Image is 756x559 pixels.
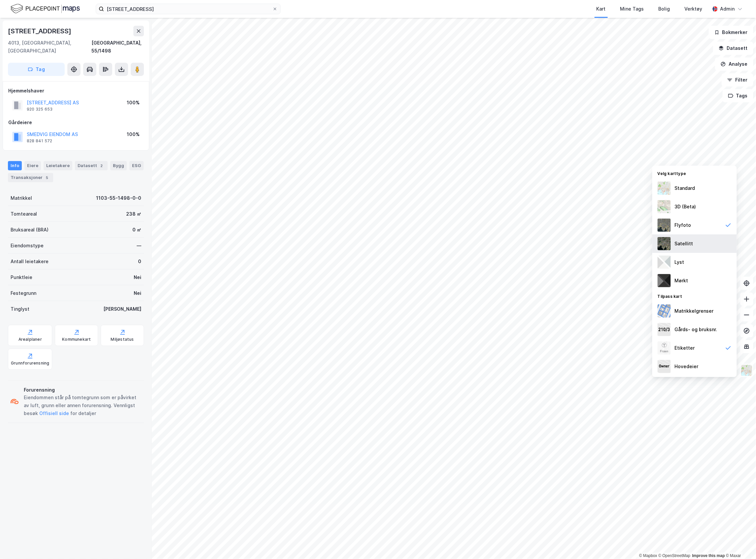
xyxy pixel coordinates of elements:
[126,210,141,218] div: 238 ㎡
[103,305,141,313] div: [PERSON_NAME]
[713,42,753,55] button: Datasett
[11,289,36,297] div: Festegrunn
[8,39,91,55] div: 4013, [GEOGRAPHIC_DATA], [GEOGRAPHIC_DATA]
[11,226,49,234] div: Bruksareal (BRA)
[597,5,606,13] div: Kart
[11,3,80,15] img: logo.f888ab2527a4732fd821a326f86c7f29.svg
[44,174,51,181] div: 5
[75,161,108,170] div: Datasett
[8,26,73,36] div: [STREET_ADDRESS]
[127,99,140,107] div: 100%
[659,553,691,558] a: OpenStreetMap
[685,5,703,13] div: Verktøy
[658,323,671,336] img: cadastreKeys.547ab17ec502f5a4ef2b.jpeg
[11,258,49,265] div: Antall leietakere
[11,273,32,281] div: Punktleie
[8,87,144,95] div: Hjemmelshaver
[11,361,49,366] div: Grunnforurensning
[620,5,644,13] div: Mine Tags
[98,162,105,169] div: 2
[134,289,141,297] div: Nei
[11,242,44,250] div: Eiendomstype
[11,210,37,218] div: Tomteareal
[658,256,671,269] img: luj3wr1y2y3+OchiMxRmMxRlscgabnMEmZ7DJGWxyBpucwSZnsMkZbHIGm5zBJmewyRlscgabnMEmZ7DJGWxyBpucwSZnsMkZ...
[675,307,714,315] div: Matrikkelgrenser
[658,304,671,318] img: cadastreBorders.cfe08de4b5ddd52a10de.jpeg
[658,237,671,250] img: 9k=
[110,161,127,170] div: Bygg
[675,203,696,211] div: 3D (Beta)
[658,341,671,355] img: Z
[44,161,72,170] div: Leietakere
[652,290,737,302] div: Tilpass kart
[138,258,141,265] div: 0
[675,258,684,266] div: Lyst
[715,57,753,71] button: Analyse
[137,242,141,250] div: —
[675,184,695,192] div: Standard
[96,194,141,202] div: 1103-55-1498-0-0
[27,138,52,144] div: 828 841 572
[675,221,691,229] div: Flyfoto
[8,63,65,76] button: Tag
[658,182,671,195] img: Z
[659,5,670,13] div: Bolig
[658,360,671,373] img: majorOwner.b5e170eddb5c04bfeeff.jpeg
[24,386,141,394] div: Forurensning
[723,527,756,559] iframe: Chat Widget
[62,337,91,342] div: Kommunekart
[658,219,671,232] img: Z
[692,553,725,558] a: Improve this map
[8,119,144,126] div: Gårdeiere
[27,107,52,112] div: 920 325 653
[18,337,42,342] div: Arealplaner
[723,89,753,102] button: Tags
[709,26,753,39] button: Bokmerker
[675,344,695,352] div: Etiketter
[11,194,32,202] div: Matrikkel
[134,273,141,281] div: Nei
[8,173,53,182] div: Transaksjoner
[675,363,699,370] div: Hovedeier
[675,277,688,285] div: Mørkt
[675,326,717,333] div: Gårds- og bruksnr.
[723,527,756,559] div: Kontrollprogram for chat
[658,200,671,213] img: Z
[722,73,753,87] button: Filter
[652,167,737,179] div: Velg karttype
[111,337,134,342] div: Miljøstatus
[129,161,144,170] div: ESG
[104,4,272,14] input: Søk på adresse, matrikkel, gårdeiere, leietakere eller personer
[24,394,141,417] div: Eiendommen står på tomtegrunn som er påvirket av luft, grunn eller annen forurensning. Vennligst ...
[740,364,753,377] img: Z
[127,130,140,138] div: 100%
[24,161,41,170] div: Eiere
[720,5,735,13] div: Admin
[91,39,144,55] div: [GEOGRAPHIC_DATA], 55/1498
[8,161,22,170] div: Info
[132,226,141,234] div: 0 ㎡
[639,553,657,558] a: Mapbox
[658,274,671,287] img: nCdM7BzjoCAAAAAElFTkSuQmCC
[11,305,29,313] div: Tinglyst
[675,240,693,248] div: Satellitt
